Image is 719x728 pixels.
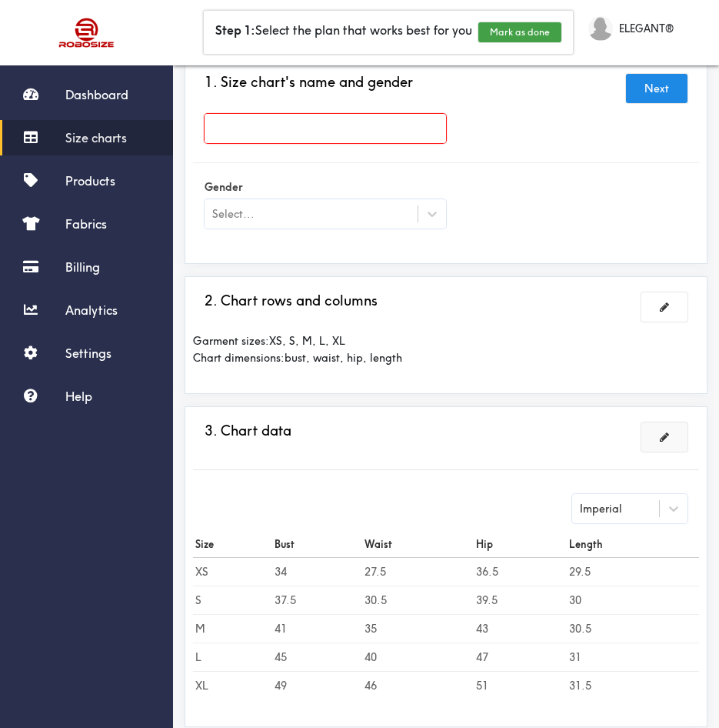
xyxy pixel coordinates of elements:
td: 47 [474,643,567,671]
label: Gender [205,175,446,199]
td: 35 [362,614,474,643]
td: 40 [362,643,474,671]
td: 37.5 [272,586,362,614]
td: 45 [272,643,362,671]
td: 49 [272,671,362,700]
img: ELEGANT® [588,16,613,41]
span: Dashboard [65,87,128,102]
button: Mark as done [478,22,561,42]
span: Help [65,389,92,404]
h3: 1. Size chart's name and gender [205,74,413,91]
span: Analytics [65,302,118,318]
div: Select the plan that works best for you [204,11,573,54]
span: ELEGANT® [619,20,674,37]
h3: 2. Chart rows and columns [205,292,378,309]
td: 34 [272,557,362,586]
th: Size [193,531,272,558]
span: Billing [65,259,100,275]
td: 30.5 [362,586,474,614]
th: Length [567,531,699,558]
b: XS [195,565,208,579]
div: Select... [212,205,255,222]
b: Step 1: [215,22,255,38]
td: 43 [474,614,567,643]
td: 46 [362,671,474,700]
h3: 3. Chart data [205,422,291,439]
span: Size charts [65,130,127,145]
div: Garment sizes: XS, S, M, L, XL Chart dimensions: bust, waist, hip, length [193,321,699,378]
td: 31 [567,643,699,671]
td: 30 [567,586,699,614]
th: Waist [362,531,474,558]
img: Robosize [29,12,145,54]
span: Products [65,173,115,189]
td: 51 [474,671,567,700]
b: L [195,650,201,664]
th: Hip [474,531,567,558]
div: Imperial [580,500,622,517]
th: Bust [272,531,362,558]
td: 27.5 [362,557,474,586]
b: S [195,593,201,607]
td: 36.5 [474,557,567,586]
td: 39.5 [474,586,567,614]
b: XL [195,679,208,693]
b: M [195,622,205,636]
span: Fabrics [65,216,107,232]
td: 31.5 [567,671,699,700]
button: Next [626,74,687,103]
td: 29.5 [567,557,699,586]
td: 30.5 [567,614,699,643]
td: 41 [272,614,362,643]
span: Settings [65,346,112,361]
